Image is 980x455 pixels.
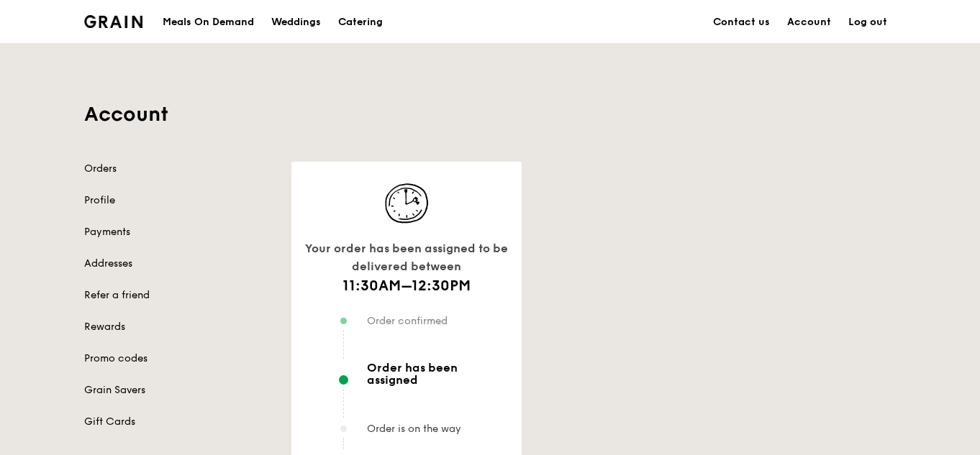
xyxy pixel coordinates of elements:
a: Weddings [263,1,330,44]
div: Your order has been assigned to be delivered between [297,239,516,276]
a: Catering [330,1,391,44]
a: Profile [84,193,274,208]
h1: 11:30AM–12:30PM [297,276,516,296]
a: Promo codes [84,351,274,366]
a: Payments [84,225,274,239]
a: Contact us [704,1,779,44]
a: Account [779,1,840,44]
h1: Account [84,101,896,127]
a: Rewards [84,320,274,334]
img: icon-track-normal@2x.d40d1303.png [371,179,443,228]
span: Order is on the way [367,423,461,435]
span: Order has been assigned [367,362,510,386]
a: Log out [840,1,896,44]
a: Refer a friend [84,288,274,303]
div: Catering [338,1,383,44]
div: Weddings [271,1,321,44]
div: Meals On Demand [163,1,254,44]
span: Order confirmed [367,315,448,327]
a: Grain Savers [84,383,274,397]
a: Addresses [84,257,274,271]
a: Orders [84,162,274,176]
img: Grain [84,15,142,28]
a: Gift Cards [84,415,274,429]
